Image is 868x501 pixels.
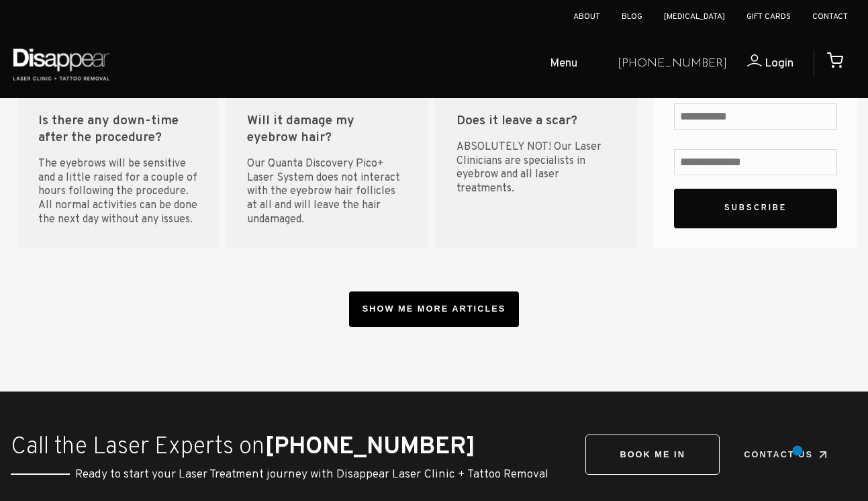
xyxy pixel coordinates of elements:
ul: Open Mobile Menu [122,43,607,86]
h2: Is there any down-time after the procedure? [38,113,197,146]
button: Subscribe [674,189,837,228]
div: ABSOLUTELY NOT! Our Laser Clinicians are specialists in eyebrow and all laser treatments. [456,140,616,196]
h4: Ready to start your Laser Treatment journey with Disappear Laser Clinic + Tattoo Removal [11,467,571,484]
a: Gift Cards [746,11,791,22]
h2: Does it leave a scar? [456,113,616,130]
a: Login [727,54,793,74]
a: [MEDICAL_DATA] [664,11,725,22]
a: Blog [622,11,642,22]
a: About [573,11,600,22]
a: [PHONE_NUMBER] [264,432,475,462]
span: Menu [550,54,577,74]
a: BOOK ME IN [585,435,720,475]
a: Contact [812,11,848,22]
a: SHOW ME More ARTICLES [349,291,520,327]
img: Disappear - Laser Clinic and Tattoo Removal Services in Sydney, Australia [10,40,112,88]
a: [PHONE_NUMBER] [618,54,727,74]
div: The eyebrows will be sensitive and a little raised for a couple of hours following the procedure.... [38,157,197,227]
a: Menu [503,43,607,86]
input: Email Address [674,149,837,175]
div: Our Quanta Discovery Pico+ Laser System does not interact with the eyebrow hair follicles at all ... [247,157,406,227]
h3: Call the Laser Experts on [11,435,571,460]
span: Login [765,56,793,71]
a: Contact Us [720,435,854,475]
h2: Will it damage my eyebrow hair? [247,113,406,146]
input: First Name [674,103,837,130]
